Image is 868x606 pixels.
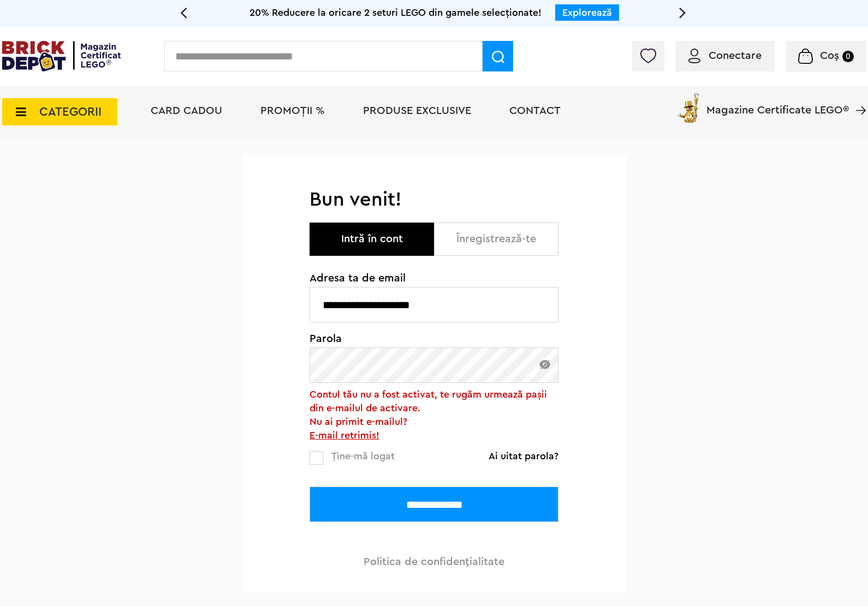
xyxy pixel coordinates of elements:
span: CATEGORII [39,106,102,118]
a: Politica de confidenţialitate [364,556,504,567]
p: Nu ai primit e-mailul? [310,415,558,429]
span: Parola [310,333,558,344]
a: Conectare [688,50,762,61]
a: Contact [509,105,561,116]
a: Magazine Certificate LEGO® [849,91,866,101]
span: Adresa ta de email [310,273,558,284]
h1: Bun venit! [310,188,558,212]
span: Ține-mă logat [331,451,395,461]
p: E-mail retrimis! [310,429,558,442]
span: Conectare [709,50,762,61]
span: 20% Reducere la oricare 2 seturi LEGO din gamele selecționate! [249,8,542,17]
a: PROMOȚII % [260,105,325,116]
span: Magazine Certificate LEGO® [706,91,849,116]
span: Coș [820,50,839,61]
a: Card Cadou [151,105,222,116]
a: Ai uitat parola? [489,451,558,461]
small: 0 [842,51,854,62]
button: Înregistrează-te [434,223,558,256]
button: Intră în cont [310,223,434,256]
a: Produse exclusive [363,105,471,116]
a: Explorează [562,8,612,17]
div: Contul tău nu a fost activat, te rugăm urmează pașii din e-mailul de activare. [310,388,558,442]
